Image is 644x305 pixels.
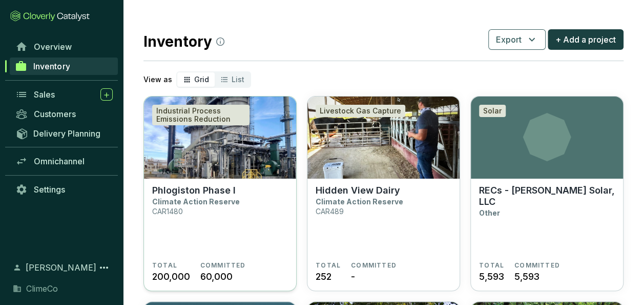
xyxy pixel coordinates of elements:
[548,29,624,50] button: + Add a project
[496,33,522,46] span: Export
[144,97,296,179] img: Phlogiston Phase I
[143,96,297,291] a: Phlogiston Phase IIndustrial Process Emissions ReductionPhlogiston Phase IClimate Action ReserveC...
[10,181,118,198] a: Settings
[26,282,58,295] span: ClimeCo
[33,61,70,71] span: Inventory
[26,261,96,274] span: [PERSON_NAME]
[152,270,190,283] span: 200,000
[152,197,240,206] p: Climate Action Reserve
[10,105,118,123] a: Customers
[176,71,251,88] div: segmented control
[307,97,460,179] img: Hidden View Dairy
[34,184,65,195] span: Settings
[316,185,400,196] p: Hidden View Dairy
[479,261,504,270] span: TOTAL
[316,261,341,270] span: TOTAL
[143,74,172,85] p: View as
[34,156,85,166] span: Omnichannel
[10,153,118,170] a: Omnichannel
[316,207,344,216] p: CAR489
[307,96,460,291] a: Hidden View DairyLivestock Gas CaptureHidden View DairyClimate Action ReserveCAR489TOTAL252COMMIT...
[194,75,209,84] span: Grid
[34,109,76,119] span: Customers
[514,270,539,283] span: 5,593
[152,261,177,270] span: TOTAL
[33,128,100,139] span: Delivery Planning
[479,105,506,117] div: Solar
[200,270,233,283] span: 60,000
[316,105,405,117] div: Livestock Gas Capture
[200,261,246,270] span: COMMITTED
[152,185,236,196] p: Phlogiston Phase I
[152,105,250,125] div: Industrial Process Emissions Reduction
[316,270,331,283] span: 252
[316,197,403,206] p: Climate Action Reserve
[470,96,624,291] a: SolarRECs - [PERSON_NAME] Solar, LLCOtherTOTAL5,593COMMITTED5,593
[10,38,118,55] a: Overview
[479,185,615,207] p: RECs - [PERSON_NAME] Solar, LLC
[514,261,560,270] span: COMMITTED
[152,207,183,216] p: CAR1480
[351,261,397,270] span: COMMITTED
[232,75,244,84] span: List
[10,86,118,103] a: Sales
[34,89,55,100] span: Sales
[479,270,504,283] span: 5,593
[10,125,118,142] a: Delivery Planning
[143,31,224,52] h2: Inventory
[351,270,355,283] span: -
[488,29,546,50] button: Export
[555,33,616,46] span: + Add a project
[34,42,72,52] span: Overview
[10,58,118,75] a: Inventory
[479,208,500,217] p: Other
